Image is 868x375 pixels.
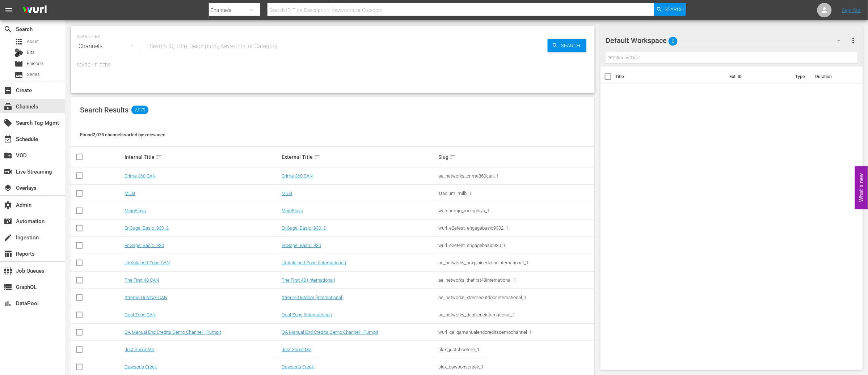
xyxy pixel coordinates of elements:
a: The First 48 CAN [125,277,159,283]
th: Type [791,67,811,87]
span: sort [450,154,456,160]
span: Search Results [80,106,128,114]
span: Search [559,39,586,52]
th: Title [616,67,725,87]
button: Open Feedback Widget [855,166,868,209]
span: Schedule [4,135,12,144]
a: EnGage_Basic_930_2 [125,225,169,231]
a: Just Shoot Me [125,347,154,352]
span: Channels [4,102,12,111]
th: Ext. ID [725,67,791,87]
span: Episode [14,59,23,68]
span: Job Queues [4,267,12,275]
div: ae_networks_thefirst48international_1 [438,277,593,283]
span: 2,075 [131,106,148,114]
div: ae_networks_xtremeoutdoorinternational_1 [438,295,593,300]
span: Search [665,3,684,16]
div: ae_networks_crime360can_1 [438,173,593,179]
a: Crime 360 CAN [282,173,313,179]
button: Search [654,3,686,16]
span: menu [4,6,13,14]
div: ae_networks_unxplainedzoneinternational_1 [438,260,593,265]
span: Overlays [4,184,12,192]
p: Search Filters: [77,62,589,68]
a: MojoPlays [125,208,146,213]
a: The First 48 (International) [282,277,335,283]
span: more_vert [849,36,858,45]
span: Admin [4,201,12,209]
span: Asset [27,38,39,45]
a: MojoPlays [282,208,303,213]
div: ae_networks_dealzoneinternational_1 [438,312,593,318]
a: Deal Zone CAN [125,312,156,318]
div: wurl_e2etest_engagebasic9302_1 [438,225,593,231]
div: plex_justshootme_1 [438,347,593,352]
div: Bits [14,48,23,57]
span: Create [4,86,12,95]
span: Asset [14,37,23,46]
a: Sign Out [842,7,861,13]
div: Channels [77,36,140,56]
span: Ingestion [4,233,12,242]
span: Bits [27,49,35,56]
button: more_vert [849,32,858,49]
img: ans4CAIJ8jUAAAAAAAAAAAAAAAAAAAAAAAAgQb4GAAAAAAAAAAAAAAAAAAAAAAAAJMjXAAAAAAAAAAAAAAAAAAAAAAAAgAT5G... [17,2,52,19]
span: Series [27,71,40,78]
th: Duration [811,67,854,87]
div: stadium_milb_1 [438,191,593,196]
a: Xtreme Outdoor (International) [282,295,344,300]
a: UnXplained Zone CAN [125,260,170,265]
span: sort [314,154,320,160]
button: Search [548,39,586,52]
a: Dawson's Creek [125,364,157,370]
div: wurl_qa_qamanualendcreditsdemochannel_1 [438,329,593,335]
span: Automation [4,217,12,226]
a: EnGage_Basic_930_2 [282,225,326,231]
a: EnGage_Basic_930 [125,243,164,248]
a: Xtreme Outdoor CAN [125,295,167,300]
div: watchmojo_mojoplays_1 [438,208,593,213]
span: Series [14,71,23,79]
a: Crime 360 CAN [125,173,156,179]
span: sort [156,154,162,160]
a: QA Manual End Credits Demo Channel - Pumpit [282,329,378,335]
a: QA Manual End Credits Demo Channel - Pumpit [125,329,221,335]
span: GraphQL [4,283,12,291]
div: External Title [282,153,436,161]
span: Search [4,25,12,34]
a: Dawson's Creek [282,364,314,370]
a: Just Shoot Me [282,347,311,352]
span: Found 2,075 channels sorted by: relevance [80,132,165,137]
span: Live Streaming [4,167,12,176]
a: Deal Zone (International) [282,312,332,318]
span: DataPool [4,299,12,308]
span: Reports [4,250,12,258]
div: wurl_e2etest_engagebasic930_1 [438,243,593,248]
span: VOD [4,151,12,160]
span: 0 [669,34,678,49]
div: Slug [438,153,593,161]
span: Search Tag Mgmt [4,119,12,127]
div: plex_dawsonscreek_1 [438,364,593,370]
span: Episode [27,60,43,67]
div: Default Workspace [606,30,848,51]
div: Internal Title [125,153,279,161]
a: EnGage_Basic_930 [282,243,321,248]
a: MiLB [282,191,292,196]
a: UnXplained Zone (International) [282,260,346,265]
a: MiLB [125,191,135,196]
